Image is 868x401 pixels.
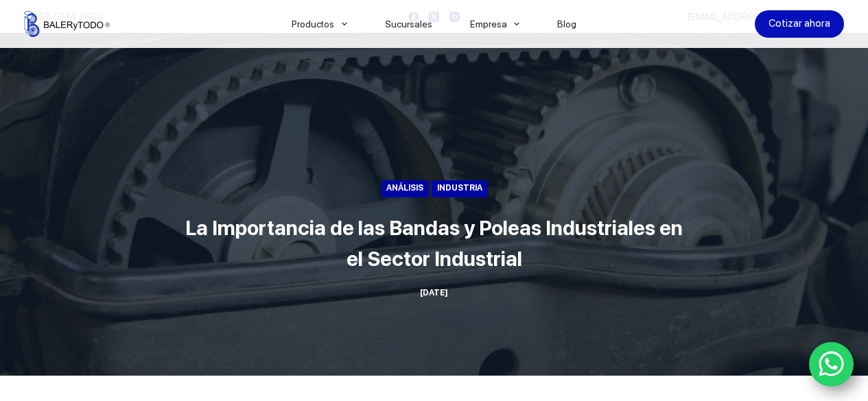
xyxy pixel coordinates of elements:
[420,288,448,297] time: [DATE]
[755,10,844,38] a: Cotizar ahora
[432,180,488,197] a: Industria
[177,212,692,274] h1: La Importancia de las Bandas y Poleas Industriales en el Sector Industrial
[381,180,429,197] a: Análisis
[24,11,110,37] img: Balerytodo
[809,342,854,387] a: WhatsApp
